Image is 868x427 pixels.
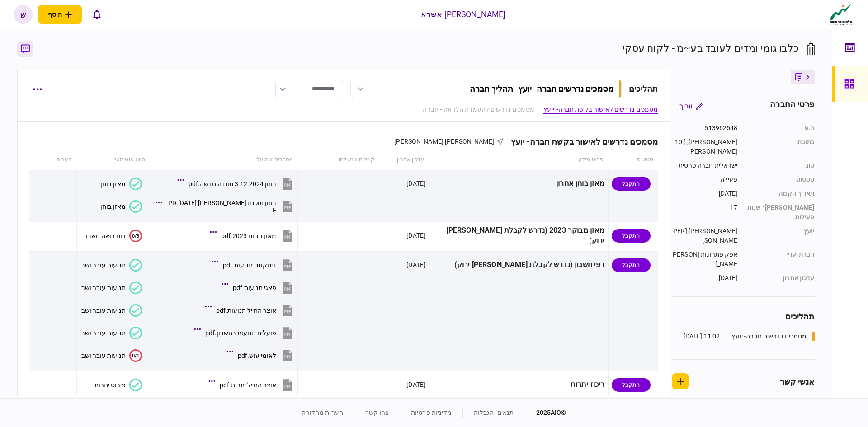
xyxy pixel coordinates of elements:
[205,329,276,337] div: פועלים תנועות בחשבון.pdf
[132,352,139,358] text: 0/1
[224,277,294,298] button: פאגי תנועות.pdf
[608,150,658,170] th: סטטוס
[81,304,142,317] button: תנועות עובר ושב
[429,150,608,170] th: פריט מידע
[81,259,142,272] button: תנועות עובר ושב
[238,352,276,359] div: לאומי עוש.pdf
[379,150,429,170] th: עדכון אחרון
[672,123,738,133] div: 513962548
[150,150,298,170] th: מסמכים שהועלו
[158,196,294,216] button: בוחן תוכנת אורן ינואר פברואר 2024.PDF
[84,230,142,242] button: 0/3דוח רואה חשבון
[94,381,126,389] div: פירוט יתרות
[411,409,452,416] a: מדיניות פרטיות
[350,80,622,98] button: מסמכים נדרשים חברה- יועץ- תהליך חברה
[214,255,294,275] button: דיסקונט תנועות.pdf
[612,177,651,191] div: התקבל
[747,123,815,133] div: ח.פ
[623,41,799,56] div: כלבו גומי ומדים לעובד בע~מ - לקוח עסקי
[211,375,294,395] button: אוצר החייל יתרות.pdf
[406,179,425,188] div: [DATE]
[543,105,658,114] a: מסמכים נדרשים לאישור בקשת חברה- יועץ
[167,199,276,214] div: בוחן תוכנת אורן ינואר פברואר 2024.PDF
[81,327,142,339] button: תנועות עובר ושב
[221,232,276,239] div: מאזן חתום 2023.pdf
[747,161,815,170] div: סוג
[87,5,106,24] button: פתח רשימת התראות
[52,150,77,170] th: הערות
[747,203,815,222] div: [PERSON_NAME]׳ שנות פעילות
[432,174,604,194] div: מאזן בוחן אחרון
[432,375,604,395] div: ריכוז יתרות
[77,150,150,170] th: סיווג אוטומטי
[406,231,425,240] div: [DATE]
[297,150,379,170] th: קבצים שנשלחו
[14,5,33,24] button: ש
[212,225,294,246] button: מאזן חתום 2023.pdf
[672,161,738,170] div: ישראלית חברה פרטית
[612,229,651,243] div: התקבל
[747,250,815,269] div: חברת יעוץ
[474,409,514,416] a: תנאים והגבלות
[432,225,604,246] div: מאזן מבוקר 2023 (נדרש לקבלת [PERSON_NAME] ירוק)
[132,233,139,239] text: 0/3
[672,250,738,269] div: אפק פתרונות [PERSON_NAME]
[770,98,814,114] div: פרטי החברה
[419,9,506,20] div: [PERSON_NAME] אשראי
[423,105,534,114] a: מסמכים נדרשים להעמדת הלוואה - חברה
[81,282,142,294] button: תנועות עובר ושב
[100,180,126,188] div: מאזן בוחן
[612,258,651,272] div: התקבל
[406,380,425,389] div: [DATE]
[38,5,82,24] button: פתח תפריט להוספת לקוח
[100,178,142,190] button: מאזן בוחן
[747,189,815,198] div: תאריך הקמה
[828,3,854,26] img: client company logo
[81,262,126,269] div: תנועות עובר ושב
[731,332,807,341] div: מסמכים נדרשים חברה- יועץ
[747,226,815,245] div: יועץ
[100,203,126,210] div: מאזן בוחן
[672,310,815,323] div: תהליכים
[196,323,294,343] button: פועלים תנועות בחשבון.pdf
[216,307,276,314] div: אוצר החייל תנועות.pdf
[223,262,276,269] div: דיסקונט תנועות.pdf
[612,378,651,392] div: התקבל
[672,175,738,184] div: פעילה
[179,174,294,194] button: בוחן 3-12.2024 תוכנה חדשה.pdf
[81,329,126,337] div: תנועות עובר ושב
[207,300,294,320] button: אוצר החייל תנועות.pdf
[672,137,738,156] div: [PERSON_NAME], 10 [PERSON_NAME]
[94,379,142,391] button: פירוט יתרות
[84,232,126,239] div: דוח רואה חשבון
[747,273,815,283] div: עדכון אחרון
[189,180,276,188] div: בוחן 3-12.2024 תוכנה חדשה.pdf
[100,200,142,213] button: מאזן בוחן
[81,284,126,291] div: תנועות עובר ושב
[747,137,815,156] div: כתובת
[302,409,343,416] a: הערות מהדורה
[81,349,142,362] button: 0/1תנועות עובר ושב
[365,409,389,416] a: צרו קשר
[780,375,815,388] div: אנשי קשר
[81,352,126,359] div: תנועות עובר ושב
[470,84,613,94] div: מסמכים נדרשים חברה- יועץ - תהליך חברה
[394,138,494,145] span: [PERSON_NAME] [PERSON_NAME]
[81,307,126,314] div: תנועות עובר ושב
[220,381,276,389] div: אוצר החייל יתרות.pdf
[406,260,425,269] div: [DATE]
[747,175,815,184] div: סטטוס
[684,332,815,341] a: מסמכים נדרשים חברה- יועץ11:02 [DATE]
[672,273,738,283] div: [DATE]
[525,408,566,418] div: © 2025 AIO
[432,255,604,275] div: דפי חשבון (נדרש לקבלת [PERSON_NAME] ירוק)
[672,226,738,245] div: [PERSON_NAME] [PERSON_NAME]
[233,284,276,291] div: פאגי תנועות.pdf
[629,83,658,95] div: תהליכים
[684,332,720,341] div: 11:02 [DATE]
[672,98,710,114] button: ערוך
[672,189,738,198] div: [DATE]
[672,203,738,222] div: 17
[504,137,658,146] div: מסמכים נדרשים לאישור בקשת חברה- יועץ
